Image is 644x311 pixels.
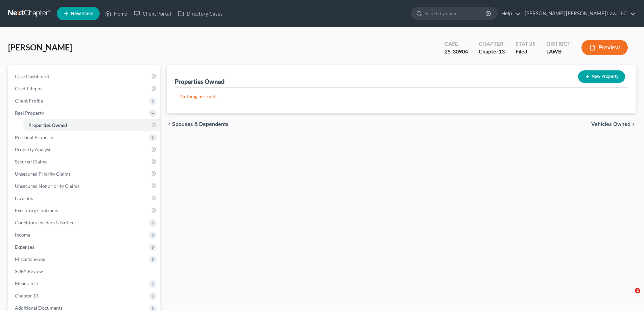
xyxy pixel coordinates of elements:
[15,244,34,250] span: Expenses
[479,48,505,55] div: Chapter
[516,40,535,48] div: Status
[130,7,174,20] a: Client Portal
[15,207,58,213] span: Executory Contracts
[15,256,45,262] span: Miscellaneous
[28,122,67,128] span: Properties Owned
[180,93,622,100] p: Nothing here yet!
[581,40,628,55] button: Preview
[15,86,44,91] span: Credit Report
[175,77,224,86] div: Properties Owned
[15,147,52,152] span: Property Analysis
[167,121,172,127] i: chevron_left
[102,7,130,20] a: Home
[71,11,93,16] span: New Case
[174,7,226,20] a: Directory Cases
[9,192,160,204] a: Lawsuits
[9,204,160,217] a: Executory Contracts
[578,70,625,83] button: New Property
[15,281,38,286] span: Means Test
[15,195,33,201] span: Lawsuits
[521,7,636,20] a: [PERSON_NAME] [PERSON_NAME] Law, LLC
[445,40,468,48] div: Case
[425,7,486,20] input: Search by name...
[15,98,43,104] span: Client Profile
[15,159,47,164] span: Secured Claims
[621,288,637,304] iframe: Intercom live chat
[630,121,636,127] i: chevron_right
[23,119,160,131] a: Properties Owned
[167,121,229,127] button: chevron_left Spouses & Dependents
[445,48,468,55] div: 25-30904
[516,48,535,55] div: Filed
[15,134,53,140] span: Personal Property
[9,83,160,95] a: Credit Report
[172,121,229,127] span: Spouses & Dependents
[9,156,160,168] a: Secured Claims
[8,42,72,52] span: [PERSON_NAME]
[15,305,63,311] span: Additional Documents
[15,183,79,189] span: Unsecured Nonpriority Claims
[9,70,160,83] a: Case Dashboard
[15,268,43,274] span: SOFA Review
[9,265,160,277] a: SOFA Review
[635,288,640,293] span: 2
[9,168,160,180] a: Unsecured Priority Claims
[498,7,521,20] a: Help
[15,73,49,79] span: Case Dashboard
[499,48,505,54] span: 13
[546,48,571,55] div: LAWB
[546,40,571,48] div: District
[9,143,160,156] a: Property Analysis
[591,121,636,127] button: Vehicles Owned chevron_right
[15,232,30,238] span: Income
[479,40,505,48] div: Chapter
[15,220,76,225] span: Codebtors Insiders & Notices
[15,171,71,177] span: Unsecured Priority Claims
[15,293,39,298] span: Chapter 13
[15,110,44,116] span: Real Property
[591,121,630,127] span: Vehicles Owned
[9,180,160,192] a: Unsecured Nonpriority Claims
